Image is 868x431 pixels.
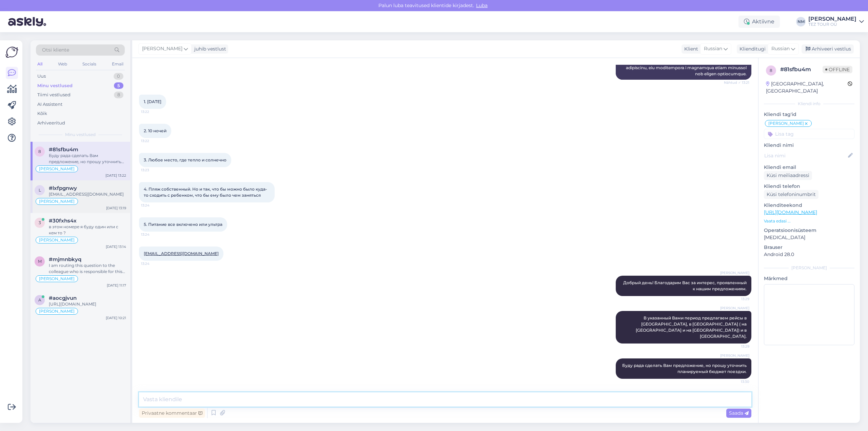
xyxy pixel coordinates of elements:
[139,409,205,418] div: Privaatne kommentaar
[49,191,126,197] div: [EMAIL_ADDRESS][DOMAIN_NAME]
[114,82,123,89] div: 5
[764,129,854,139] input: Lisa tag
[111,60,125,68] div: Email
[192,45,226,53] div: juhib vestlust
[37,120,65,126] div: Arhiveeritud
[141,138,166,143] span: 13:22
[682,45,698,53] div: Klient
[37,101,62,108] div: AI Assistent
[141,109,166,114] span: 13:22
[724,80,749,85] span: Nähtud ✓ 13:21
[39,238,75,242] span: [PERSON_NAME]
[144,99,161,104] span: 1. [DATE]
[37,110,47,117] div: Kõik
[764,234,854,241] p: [MEDICAL_DATA]
[764,142,854,149] p: Kliendi nimi
[764,101,854,107] div: Kliendi info
[39,188,41,193] span: l
[144,251,219,256] a: [EMAIL_ADDRESS][DOMAIN_NAME]
[5,46,18,59] img: Askly Logo
[720,306,749,311] span: [PERSON_NAME]
[37,82,73,89] div: Minu vestlused
[764,227,854,234] p: Operatsioonisüsteem
[49,256,81,262] span: #mjmnbkyq
[39,277,75,281] span: [PERSON_NAME]
[704,45,722,53] span: Russian
[720,353,749,358] span: [PERSON_NAME]
[724,379,749,384] span: 13:30
[474,2,490,8] span: Luba
[796,17,806,26] div: NM
[622,363,748,374] span: Буду рада сделать Вам предложение, но прошу уточнить планируемый бюджет поездки.
[49,153,126,165] div: Буду рада сделать Вам предложение, но прошу уточнить планируемый бюджет поездки.
[808,16,864,27] a: [PERSON_NAME]TEZ TOUR OÜ
[770,68,772,73] span: 8
[105,173,126,178] div: [DATE] 13:22
[737,45,766,53] div: Klienditugi
[49,224,126,236] div: в этом номере я буду один или с кем то ?
[49,146,78,153] span: #81sfbu4m
[768,121,804,125] span: [PERSON_NAME]
[42,46,69,54] span: Otsi kliente
[114,92,123,98] div: 8
[107,283,126,288] div: [DATE] 11:17
[764,265,854,271] div: [PERSON_NAME]
[49,262,126,275] div: I am routing this question to the colleague who is responsible for this topic. The reply might ta...
[729,410,749,416] span: Saada
[106,205,126,211] div: [DATE] 13:19
[636,315,748,339] span: В указанный Вами период предлагаем рейсы в [GEOGRAPHIC_DATA], в [GEOGRAPHIC_DATA] ( на [GEOGRAPHI...
[49,218,77,224] span: #30fxhs4x
[141,168,166,173] span: 13:23
[39,199,75,203] span: [PERSON_NAME]
[141,203,166,208] span: 13:24
[764,244,854,251] p: Brauser
[764,164,854,171] p: Kliendi email
[39,220,41,225] span: 3
[144,157,226,162] span: 3. Любое место, где тепло и солнечно
[764,251,854,258] p: Android 28.0
[771,45,790,53] span: Russian
[724,296,749,301] span: 13:29
[106,244,126,249] div: [DATE] 13:14
[720,270,749,275] span: [PERSON_NAME]
[764,152,847,159] input: Lisa nimi
[38,149,41,154] span: 8
[808,22,856,27] div: TEZ TOUR OÜ
[142,45,182,53] span: [PERSON_NAME]
[780,65,823,74] div: # 81sfbu4m
[764,183,854,190] p: Kliendi telefon
[49,301,126,307] div: [URL][DOMAIN_NAME]
[764,275,854,282] p: Märkmed
[764,171,812,180] div: Küsi meiliaadressi
[38,297,41,302] span: a
[764,202,854,209] p: Klienditeekond
[39,167,75,171] span: [PERSON_NAME]
[141,232,166,237] span: 13:24
[764,218,854,224] p: Vaata edasi ...
[36,60,44,68] div: All
[37,92,71,98] div: Tiimi vestlused
[623,280,748,291] span: Добрый день! Благодарим Вас за интерес, проявленный к нашим предложениям.
[37,73,46,80] div: Uus
[144,222,222,227] span: 5. Питание все включено или ультра
[808,16,856,22] div: [PERSON_NAME]
[802,44,854,54] div: Arhiveeri vestlus
[764,111,854,118] p: Kliendi tag'id
[724,344,749,349] span: 13:29
[65,132,96,138] span: Minu vestlused
[81,60,98,68] div: Socials
[764,190,818,199] div: Küsi telefoninumbrit
[823,66,852,73] span: Offline
[39,309,75,313] span: [PERSON_NAME]
[141,261,166,266] span: 13:24
[738,16,780,28] div: Aktiivne
[114,73,123,80] div: 0
[49,185,77,191] span: #lxfpgnwy
[106,315,126,320] div: [DATE] 10:21
[764,209,817,215] a: [URL][DOMAIN_NAME]
[144,128,166,133] span: 2. 10 ночей
[144,187,267,198] span: 4. Пляж собственный. Но и так, что бы можно было куда-то сходить с ребенком, что бы ему было чем ...
[766,80,848,95] div: [GEOGRAPHIC_DATA], [GEOGRAPHIC_DATA]
[49,295,77,301] span: #aocgjvun
[57,60,68,68] div: Web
